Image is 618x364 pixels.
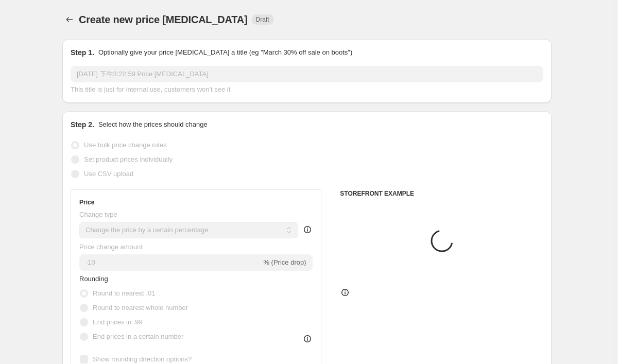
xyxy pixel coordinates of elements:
[62,12,77,27] button: Price change jobs
[256,15,269,24] span: Draft
[93,333,183,340] span: End prices in a certain number
[93,318,143,326] span: End prices in .99
[93,289,155,297] span: Round to nearest .01
[302,224,313,235] div: help
[84,141,166,149] span: Use bulk price change rules
[84,155,173,163] span: Set product prices individually
[79,198,94,206] h3: Price
[71,119,94,130] h2: Step 2.
[98,47,352,58] p: Optionally give your price [MEDICAL_DATA] a title (eg "March 30% off sale on boots")
[79,243,143,251] span: Price change amount
[79,275,108,283] span: Rounding
[71,66,543,82] input: 30% off holiday sale
[93,355,192,363] span: Show rounding direction options?
[71,85,230,93] span: This title is just for internal use, customers won't see it
[98,119,208,130] p: Select how the prices should change
[84,170,133,178] span: Use CSV upload
[79,14,248,25] span: Create new price [MEDICAL_DATA]
[340,189,543,198] h6: STOREFRONT EXAMPLE
[79,254,261,271] input: -15
[71,47,94,58] h2: Step 1.
[93,304,188,311] span: Round to nearest whole number
[79,211,117,218] span: Change type
[263,258,306,266] span: % (Price drop)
